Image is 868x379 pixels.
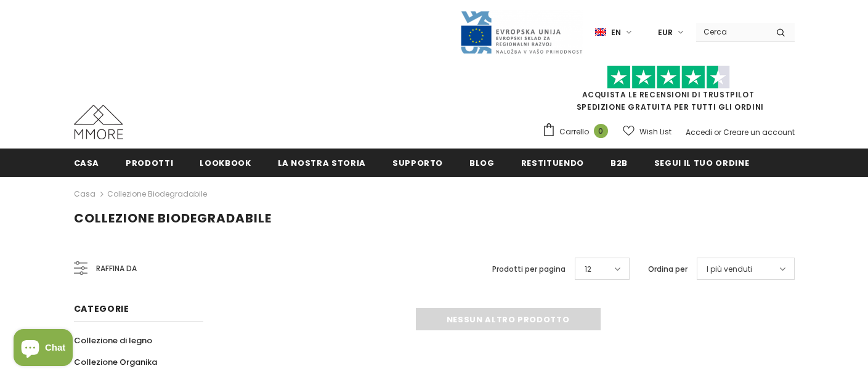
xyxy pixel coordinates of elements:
a: Wish List [623,121,671,142]
span: SPEDIZIONE GRATUITA PER TUTTI GLI ORDINI [542,71,795,112]
span: 12 [585,263,591,275]
a: Casa [74,187,95,202]
a: Accedi [686,127,712,137]
span: Collezione di legno [74,335,152,346]
span: I più venduti [707,263,752,275]
span: supporto [392,157,443,169]
img: i-lang-1.png [595,27,606,38]
span: Categorie [74,303,129,315]
a: Collezione di legno [74,330,152,351]
span: Wish List [639,126,671,138]
img: Fidati di Pilot Stars [607,65,730,89]
span: Collezione Organika [74,356,157,368]
a: Restituendo [521,149,584,176]
a: Blog [469,149,495,176]
span: Raffina da [96,262,137,275]
span: en [611,26,621,39]
span: La nostra storia [278,157,366,169]
span: Carrello [559,126,589,138]
span: Segui il tuo ordine [654,157,749,169]
a: Prodotti [126,149,173,176]
a: Casa [74,149,100,176]
span: or [714,127,721,137]
a: Collezione biodegradabile [107,189,207,199]
span: Blog [469,157,495,169]
span: 0 [594,124,608,138]
img: Javni Razpis [460,10,583,55]
span: EUR [658,26,673,39]
span: Collezione biodegradabile [74,210,272,227]
a: La nostra storia [278,149,366,176]
img: Casi MMORE [74,105,123,139]
a: Carrello 0 [542,123,614,141]
a: Segui il tuo ordine [654,149,749,176]
inbox-online-store-chat: Shopify online store chat [10,329,76,369]
a: B2B [610,149,628,176]
span: Prodotti [126,157,173,169]
input: Search Site [696,23,767,41]
a: Lookbook [200,149,251,176]
a: Collezione Organika [74,351,157,373]
label: Prodotti per pagina [492,263,566,275]
span: Restituendo [521,157,584,169]
label: Ordina per [648,263,688,275]
span: Lookbook [200,157,251,169]
a: supporto [392,149,443,176]
a: Javni Razpis [460,26,583,37]
span: B2B [610,157,628,169]
a: Creare un account [723,127,795,137]
span: Casa [74,157,100,169]
a: Acquista le recensioni di TrustPilot [582,89,755,100]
